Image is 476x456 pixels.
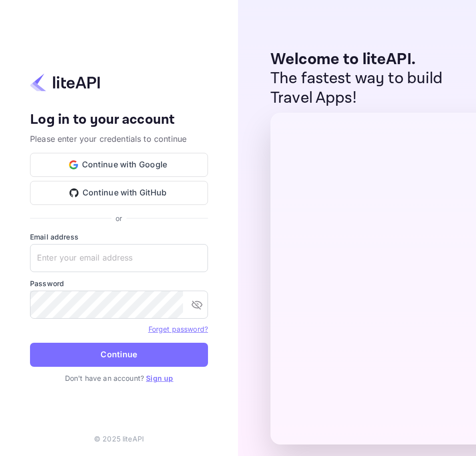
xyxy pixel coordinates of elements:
[30,73,100,92] img: liteapi
[30,244,208,272] input: Enter your email address
[146,374,173,382] a: Sign up
[30,181,208,205] button: Continue with GitHub
[30,343,208,367] button: Continue
[148,325,208,333] a: Forget password?
[187,295,207,315] button: toggle password visibility
[30,278,208,289] label: Password
[94,433,144,444] p: © 2025 liteAPI
[30,111,208,129] h4: Log in to your account
[30,232,208,242] label: Email address
[270,69,456,108] p: The fastest way to build Travel Apps!
[30,373,208,383] p: Don't have an account?
[148,324,208,334] a: Forget password?
[30,133,208,145] p: Please enter your credentials to continue
[115,213,122,223] p: or
[30,153,208,177] button: Continue with Google
[270,50,456,69] p: Welcome to liteAPI.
